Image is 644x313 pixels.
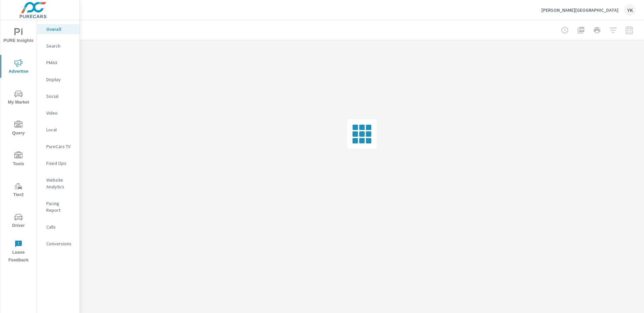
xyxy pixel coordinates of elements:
span: PURE Insights [2,28,35,45]
div: Local [37,125,79,135]
span: My Market [2,90,35,106]
div: Search [37,41,79,51]
div: nav menu [0,20,37,267]
p: Conversions [46,240,74,247]
div: Pacing Report [37,198,79,215]
div: PMAX [37,58,79,68]
p: Local [46,126,74,133]
p: Display [46,76,74,83]
span: Tier2 [2,182,35,199]
div: PureCars TV [37,141,79,151]
span: Query [2,121,35,137]
p: Calls [46,224,74,230]
p: Pacing Report [46,200,74,213]
p: Website Analytics [46,177,74,190]
div: Website Analytics [37,175,79,192]
div: Video [37,108,79,118]
p: Video [46,110,74,116]
p: PureCars TV [46,143,74,150]
p: Fixed Ops [46,160,74,167]
div: Calls [37,222,79,232]
p: PMAX [46,59,74,66]
span: Leave Feedback [2,240,35,264]
span: Advertise [2,59,35,75]
span: Tools [2,151,35,168]
div: Social [37,91,79,101]
div: YK [624,4,636,16]
div: Conversions [37,239,79,249]
div: Fixed Ops [37,158,79,168]
p: [PERSON_NAME][GEOGRAPHIC_DATA] [541,7,619,13]
p: Social [46,93,74,100]
div: Display [37,74,79,84]
p: Search [46,43,74,49]
p: Overall [46,26,74,33]
div: Overall [37,24,79,34]
span: Driver [2,213,35,230]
